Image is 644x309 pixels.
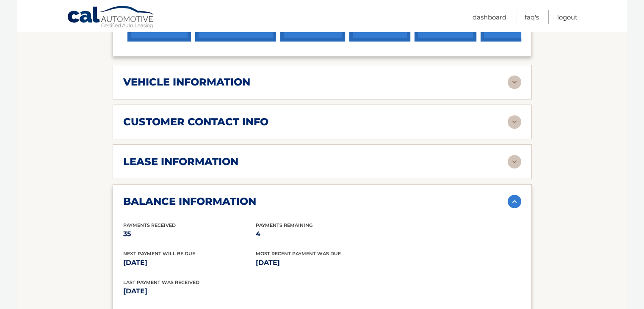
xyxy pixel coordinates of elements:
span: Last Payment was received [123,279,199,285]
p: [DATE] [256,257,388,269]
span: Payments Received [123,222,176,228]
h2: vehicle information [123,76,250,88]
img: accordion-rest.svg [508,75,521,89]
p: 35 [123,228,256,240]
img: accordion-active.svg [508,195,521,208]
span: Next Payment will be due [123,251,195,257]
p: 4 [256,228,388,240]
h2: balance information [123,195,256,208]
a: FAQ's [525,10,539,24]
h2: customer contact info [123,116,268,128]
img: accordion-rest.svg [508,155,521,168]
a: Logout [557,10,578,24]
span: Most Recent Payment Was Due [256,251,341,257]
p: [DATE] [123,257,256,269]
h2: lease information [123,155,238,168]
a: Cal Automotive [67,6,156,30]
span: Payments Remaining [256,222,312,228]
p: [DATE] [123,285,322,297]
img: accordion-rest.svg [508,115,521,129]
a: Dashboard [473,10,506,24]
